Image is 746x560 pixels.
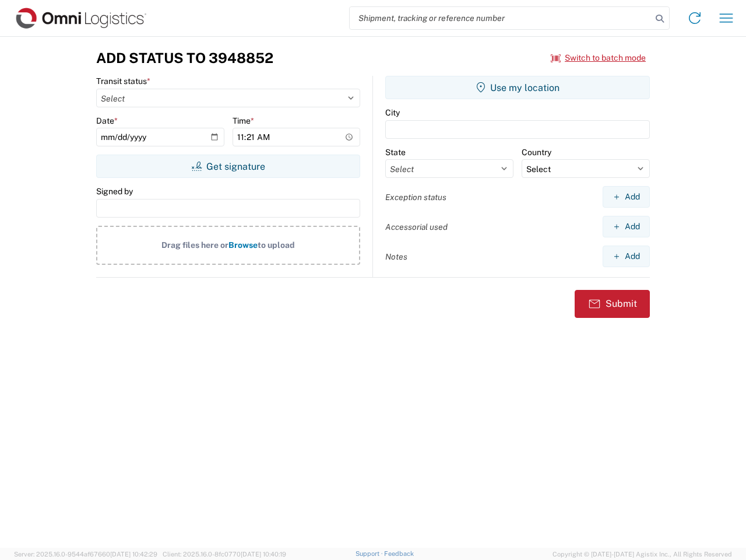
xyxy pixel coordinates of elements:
[522,147,551,157] label: Country
[356,550,385,557] a: Support
[350,7,652,29] input: Shipment, tracking or reference number
[385,107,400,118] label: City
[233,116,254,126] label: Time
[384,550,414,557] a: Feedback
[241,551,286,558] span: [DATE] 10:40:19
[96,186,133,197] label: Signed by
[603,246,650,267] button: Add
[258,240,295,250] span: to upload
[385,76,650,99] button: Use my location
[553,549,732,559] span: Copyright © [DATE]-[DATE] Agistix Inc., All Rights Reserved
[575,290,650,318] button: Submit
[551,48,646,68] button: Switch to batch mode
[163,551,286,558] span: Client: 2025.16.0-8fc0770
[110,551,157,558] span: [DATE] 10:42:29
[96,116,118,126] label: Date
[96,155,360,178] button: Get signature
[603,186,650,208] button: Add
[161,240,228,250] span: Drag files here or
[385,192,446,202] label: Exception status
[385,147,406,157] label: State
[14,551,157,558] span: Server: 2025.16.0-9544af67660
[385,251,407,262] label: Notes
[96,50,273,66] h3: Add Status to 3948852
[228,240,258,250] span: Browse
[603,216,650,237] button: Add
[96,76,150,86] label: Transit status
[385,222,448,232] label: Accessorial used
